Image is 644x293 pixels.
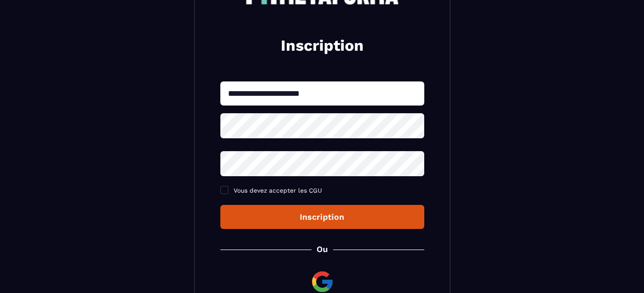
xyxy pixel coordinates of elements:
button: Inscription [220,205,424,229]
div: Inscription [228,212,416,222]
h2: Inscription [233,35,412,56]
p: Ou [317,244,328,254]
span: Vous devez accepter les CGU [234,187,322,194]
